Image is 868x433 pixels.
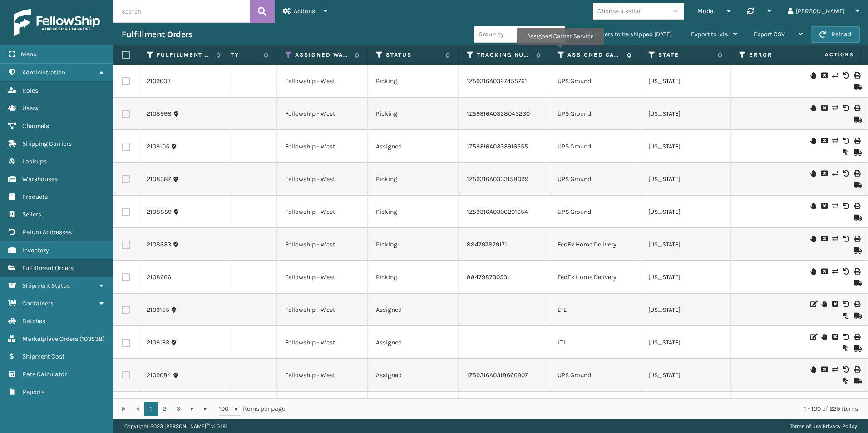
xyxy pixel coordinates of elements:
a: Privacy Policy [823,423,857,429]
a: Go to the last page [199,402,212,416]
a: 2108998 [147,109,172,118]
a: 2109155 [147,305,169,315]
td: [US_STATE] [640,392,731,424]
i: Change shipping [832,170,838,177]
i: Cancel Fulfillment Order [821,268,827,275]
label: Orders to be shipped [DATE] [584,30,672,38]
i: Cancel Fulfillment Order [821,366,827,373]
td: 1 [186,228,277,261]
div: | [790,419,857,433]
td: [US_STATE] [640,130,731,163]
i: Mark as Shipped [854,215,859,221]
td: 1 [186,326,277,359]
i: Void Label [843,203,848,209]
i: Cancel Fulfillment Order [821,138,827,144]
span: Sellers [22,211,41,218]
td: [US_STATE] [640,98,731,130]
td: Fellowship - West [277,98,368,130]
td: Assigned [368,326,459,359]
i: Change shipping [832,236,838,242]
i: Mark as Shipped [854,247,859,254]
a: 2109003 [147,77,171,86]
td: UPS Ground [549,196,640,228]
label: Status [386,51,441,59]
i: Edit [810,334,816,340]
td: Picking [368,228,459,261]
i: Void Label [843,366,848,373]
i: Print BOL [854,301,859,307]
span: Administration [22,69,65,76]
td: [US_STATE] [640,228,731,261]
i: Change shipping [832,105,838,111]
i: On Hold [810,236,816,242]
span: Shipping Carriers [22,140,72,148]
td: Fellowship - West [277,261,368,294]
h3: Fulfillment Orders [122,29,192,40]
a: 2109084 [147,371,171,380]
td: 1 [186,65,277,98]
i: Print Label [854,138,859,144]
td: 1 [186,392,277,424]
a: 2108666 [147,273,171,282]
span: Go to the last page [202,405,209,413]
i: Change shipping [832,268,838,275]
i: On Hold [810,72,816,79]
i: Void Label [843,72,848,79]
td: LTL [549,326,640,359]
img: logo [14,9,100,36]
a: 1 [144,402,158,416]
i: Print Label [854,236,859,242]
td: 1 [186,163,277,196]
a: 1Z59316A0318666907 [467,371,528,379]
i: Void BOL [843,334,848,340]
span: items per page [219,402,285,416]
i: Change shipping [832,366,838,373]
label: Assigned Warehouse [295,51,350,59]
span: Marketplace Orders [22,335,78,343]
td: 1 [186,130,277,163]
i: Void Label [843,170,848,177]
span: Go to the next page [188,405,196,413]
td: 1 [186,196,277,228]
i: Print Label [854,170,859,177]
a: 2108859 [147,207,172,216]
td: [US_STATE] [640,196,731,228]
i: Void Label [843,268,848,275]
label: State [658,51,713,59]
td: Picking [368,98,459,130]
td: [US_STATE] [640,65,731,98]
span: Mode [697,7,713,15]
td: UPS Ground [549,65,640,98]
a: Terms of Use [790,423,821,429]
i: Print Label [854,72,859,79]
td: LTL [549,294,640,326]
span: Users [22,104,38,112]
i: On Hold [821,334,827,340]
i: Print Label [854,268,859,275]
td: Picking [368,196,459,228]
a: 1Z59316A0333158099 [467,175,528,183]
i: Mark as Shipped [854,149,859,156]
i: Reoptimize [843,313,848,319]
td: 1 [186,359,277,392]
span: Reports [22,388,44,396]
td: FedEx Home Delivery [549,261,640,294]
i: On Hold [821,301,827,307]
i: Mark as Shipped [854,117,859,123]
i: Cancel Fulfillment Order [821,170,827,177]
i: Mark as Shipped [854,182,859,188]
td: Assigned [368,294,459,326]
i: Mark as Shipped [854,345,859,352]
span: Products [22,193,48,201]
td: Picking [368,261,459,294]
td: Fellowship - West [277,196,368,228]
i: Void BOL [843,301,848,307]
a: 2108387 [147,175,171,184]
span: Export to .xls [691,30,728,38]
span: Rate Calculator [22,370,67,378]
i: Print Label [854,105,859,111]
i: Change shipping [832,72,838,79]
td: Fellowship - West [277,326,368,359]
i: Print BOL [854,334,859,340]
td: [US_STATE] [640,261,731,294]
